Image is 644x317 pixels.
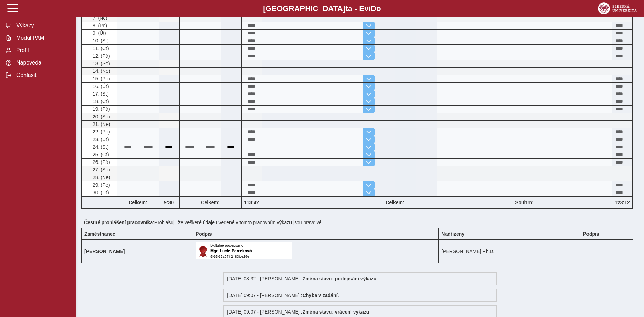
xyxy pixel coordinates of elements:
[583,231,599,237] b: Podpis
[441,231,464,237] b: Nadřízený
[91,68,110,74] span: 14. (Ne)
[91,159,110,165] span: 26. (Pá)
[223,289,497,302] div: [DATE] 09:07 - [PERSON_NAME] :
[375,200,416,205] b: Celkem:
[14,22,70,29] span: Výkazy
[371,4,376,13] span: D
[223,272,497,285] div: [DATE] 08:32 - [PERSON_NAME] :
[14,47,70,53] span: Profil
[91,121,110,127] span: 21. (Ne)
[345,4,348,13] span: t
[91,114,110,119] span: 20. (So)
[91,83,109,89] span: 16. (Út)
[91,76,110,81] span: 15. (Po)
[376,4,381,13] span: o
[303,293,339,298] b: Chyba v zadání.
[117,200,159,205] b: Celkem:
[21,4,623,13] b: [GEOGRAPHIC_DATA] a - Evi
[84,249,125,254] b: [PERSON_NAME]
[91,46,109,51] span: 11. (Čt)
[14,35,70,41] span: Modul PAM
[91,91,109,97] span: 17. (St)
[91,38,109,43] span: 10. (St)
[180,200,241,205] b: Celkem:
[598,2,637,14] img: logo_web_su.png
[91,167,110,172] span: 27. (So)
[91,129,110,135] span: 22. (Po)
[91,190,109,195] span: 30. (Út)
[91,61,110,66] span: 13. (So)
[91,23,107,28] span: 8. (Po)
[196,242,292,259] img: Digitálně podepsáno uživatelem
[91,15,108,21] span: 7. (Ne)
[91,106,110,112] span: 19. (Pá)
[303,309,369,315] b: Změna stavu: vrácení výkazu
[91,99,109,104] span: 18. (Čt)
[91,53,110,59] span: 12. (Pá)
[91,182,110,188] span: 29. (Po)
[84,231,115,237] b: Zaměstnanec
[14,60,70,66] span: Nápověda
[159,200,179,205] b: 9:30
[242,200,262,205] b: 113:42
[91,175,110,180] span: 28. (Ne)
[91,30,106,36] span: 9. (Út)
[14,72,70,78] span: Odhlásit
[515,200,534,205] b: Souhrn:
[303,276,377,281] b: Změna stavu: podepsání výkazu
[84,220,154,225] b: Čestné prohlášení pracovníka:
[91,152,109,157] span: 25. (Čt)
[81,217,638,228] div: Prohlašuji, že veškeré údaje uvedené v tomto pracovním výkazu jsou pravdivé.
[439,240,580,263] td: [PERSON_NAME] Ph.D.
[612,200,632,205] b: 123:12
[91,137,109,142] span: 23. (Út)
[196,231,212,237] b: Podpis
[91,144,109,150] span: 24. (St)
